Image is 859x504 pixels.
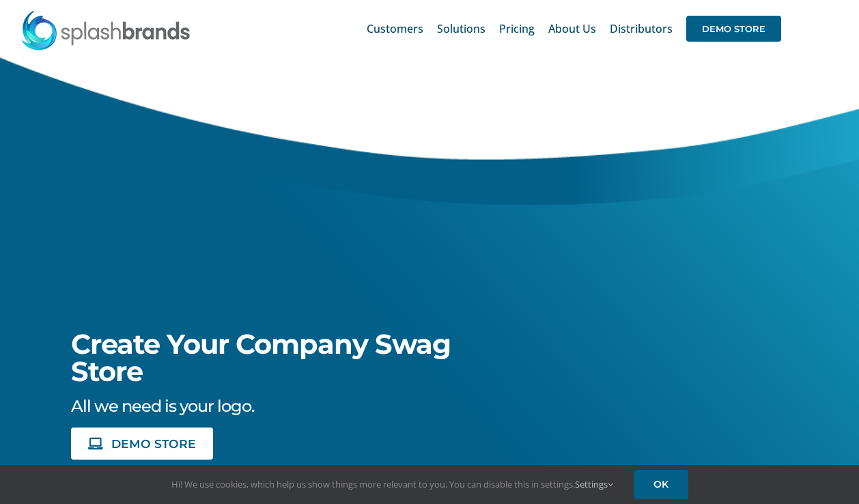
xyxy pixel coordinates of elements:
a: Distributors [610,7,673,51]
span: Solutions [437,23,485,34]
span: Pricing [499,23,535,34]
a: DEMO STORE [71,428,213,460]
span: Create Your Company Swag Store [71,327,451,388]
span: Hi! We use cookies, which help us show things more relevant to you. You can disable this in setti... [171,478,613,490]
span: All we need is your logo. [71,396,254,416]
a: Settings [575,478,613,490]
img: SplashBrands.com Logo [20,10,191,51]
span: DEMO STORE [686,16,781,42]
a: Pricing [499,7,535,51]
nav: Main Menu [367,7,781,51]
span: Distributors [610,23,673,34]
a: OK [634,470,688,499]
span: About Us [548,23,596,34]
span: DEMO STORE [111,438,196,449]
a: DEMO STORE [686,7,781,51]
a: Customers [367,7,423,51]
span: Customers [367,23,423,34]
